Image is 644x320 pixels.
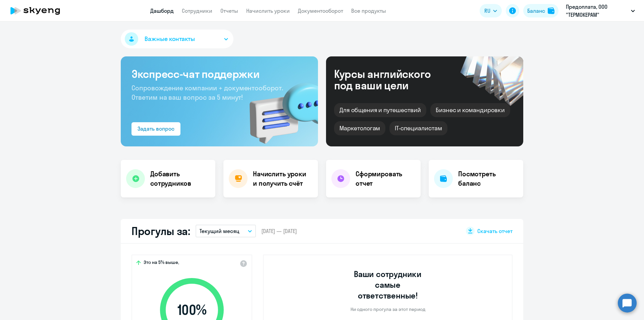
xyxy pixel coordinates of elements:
img: balance [548,7,554,14]
button: Предоплата, ООО "ТЕРМОКЕРАМ" [562,3,638,19]
div: Маркетологам [334,121,385,135]
a: Отчеты [220,7,238,14]
button: Текущий месяц [196,225,256,237]
div: Баланс [527,7,545,15]
button: Важные контакты [121,30,233,48]
h3: Экспресс-чат поддержки [131,67,307,81]
img: bg-img [240,71,318,146]
a: Начислить уроки [246,7,290,14]
span: RU [484,7,490,15]
span: Сопровождение компании + документооборот. Ответим на ваш вопрос за 5 минут! [131,84,283,101]
a: Сотрудники [182,7,212,14]
button: Балансbalance [523,4,558,17]
h4: Добавить сотрудников [150,169,210,188]
a: Все продукты [351,7,386,14]
a: Дашборд [150,7,174,14]
h3: Ваши сотрудники самые ответственные! [345,269,431,301]
span: 100 % [153,302,230,318]
span: Это на 5% выше, [144,259,179,267]
h4: Сформировать отчет [356,169,415,188]
div: IT-специалистам [389,121,447,135]
h4: Начислить уроки и получить счёт [253,169,311,188]
span: Важные контакты [145,35,195,43]
p: Ни одного прогула за этот период [351,306,425,312]
h4: Посмотреть баланс [458,169,518,188]
div: Курсы английского под ваши цели [334,68,449,91]
span: [DATE] — [DATE] [261,227,297,235]
div: Задать вопрос [138,125,174,133]
button: Задать вопрос [131,122,180,136]
h2: Прогулы за: [131,224,190,238]
p: Предоплата, ООО "ТЕРМОКЕРАМ" [566,3,628,19]
div: Бизнес и командировки [430,103,510,117]
div: Для общения и путешествий [334,103,426,117]
span: Скачать отчет [477,227,513,235]
button: RU [480,4,502,17]
a: Документооборот [298,7,343,14]
p: Текущий месяц [200,227,239,235]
